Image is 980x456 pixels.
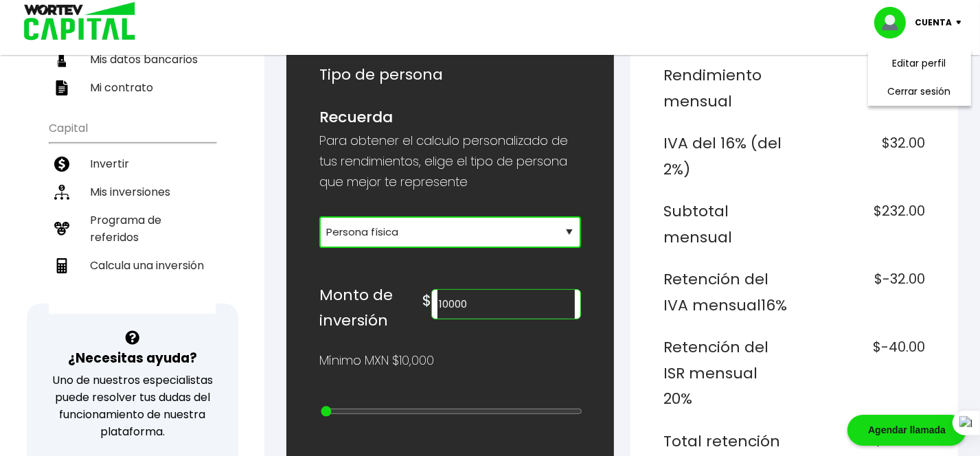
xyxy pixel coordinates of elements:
h6: $-40.00 [800,334,925,412]
p: Uno de nuestros especialistas puede resolver tus dudas del funcionamiento de nuestra plataforma. [45,372,220,440]
h6: Subtotal mensual [663,198,788,250]
img: datos-icon.10cf9172.svg [54,52,69,67]
h6: $200.00 [800,62,925,114]
h6: Tipo de persona [319,62,581,88]
h6: $32.00 [800,130,925,182]
h6: IVA del 16% (del 2%) [663,130,788,182]
h6: $ [422,288,431,314]
h6: Rendimiento mensual [663,62,788,114]
a: Mis datos bancarios [49,45,216,73]
img: profile-image [874,7,915,38]
a: Calcula una inversión [49,251,216,280]
h6: $232.00 [800,198,925,250]
h6: $-32.00 [800,266,925,318]
a: Invertir [49,150,216,178]
img: inversiones-icon.6695dc30.svg [54,185,69,200]
p: Mínimo MXN $10,000 [319,350,434,371]
p: Para obtener el calculo personalizado de tus rendimientos, elige el tipo de persona que mejor te ... [319,130,581,192]
a: Mi contrato [49,73,216,102]
h6: Retención del ISR mensual 20% [663,334,788,412]
h6: Monto de inversión [319,282,422,334]
img: invertir-icon.b3b967d7.svg [54,157,69,172]
a: Programa de referidos [49,206,216,251]
p: Cuenta [915,12,953,33]
li: Cerrar sesión [865,78,975,106]
div: Agendar llamada [847,415,966,446]
img: calculadora-icon.17d418c4.svg [54,258,69,273]
a: Editar perfil [893,56,946,71]
img: icon-down [953,21,971,25]
h3: ¿Necesitas ayuda? [68,348,197,368]
a: Mis inversiones [49,178,216,206]
h6: Recuerda [319,104,581,130]
h6: Retención del IVA mensual 16% [663,266,788,318]
img: recomiendanos-icon.9b8e9327.svg [54,221,69,236]
ul: Capital [49,113,216,314]
img: contrato-icon.f2db500c.svg [54,80,69,95]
